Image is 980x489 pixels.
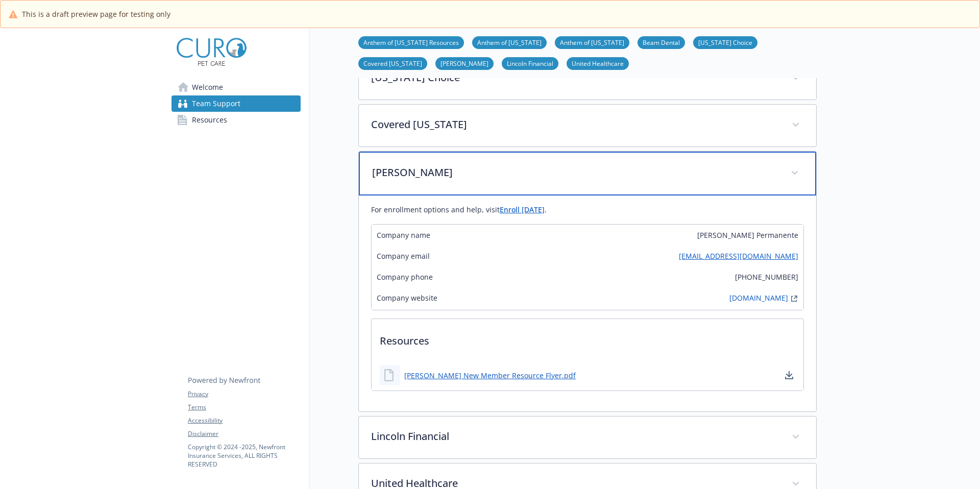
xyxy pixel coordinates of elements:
span: This is a draft preview page for testing only [22,9,170,19]
div: [PERSON_NAME] [359,152,816,195]
a: Disclaimer [188,429,300,438]
a: Privacy [188,389,300,399]
span: [PERSON_NAME] Permanente [697,230,798,240]
span: Team Support [192,95,240,112]
a: [PERSON_NAME] New Member Resource Flyer.pdf [404,370,576,381]
a: Resources [171,112,301,128]
p: Lincoln Financial [371,429,779,444]
a: Anthem of [US_STATE] Resources [358,37,464,47]
div: Lincoln Financial [359,417,816,458]
a: United Healthcare [567,58,629,68]
a: Anthem of [US_STATE] [555,37,629,47]
span: Company phone [377,272,433,282]
a: Lincoln Financial [502,58,558,68]
a: Terms [188,403,300,412]
p: Resources [372,319,803,357]
span: Welcome [192,79,223,95]
a: [PERSON_NAME] [435,58,494,68]
a: Enroll [DATE] [500,205,545,214]
a: Welcome [171,79,301,95]
a: Anthem of [US_STATE] [472,37,547,47]
p: Copyright © 2024 - 2025 , Newfront Insurance Services, ALL RIGHTS RESERVED [188,443,300,469]
a: [EMAIL_ADDRESS][DOMAIN_NAME] [679,251,798,261]
div: Covered [US_STATE] [359,105,816,146]
span: Company website [377,292,437,305]
a: download document [783,369,795,381]
span: Resources [192,112,227,128]
a: Team Support [171,95,301,112]
div: [PERSON_NAME] [359,195,816,411]
a: [DOMAIN_NAME] [729,292,788,305]
a: external [788,292,800,305]
a: [US_STATE] Choice [693,37,757,47]
div: [US_STATE] Choice [359,58,816,100]
a: Beam Dental [638,37,685,47]
p: For enrollment options and help, visit . [371,204,804,216]
a: Covered [US_STATE] [358,58,427,68]
span: [PHONE_NUMBER] [735,272,798,282]
p: [PERSON_NAME] [372,165,778,180]
a: Accessibility [188,416,300,425]
span: Company name [377,230,430,240]
span: Company email [377,251,430,261]
p: Covered [US_STATE] [371,117,779,132]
